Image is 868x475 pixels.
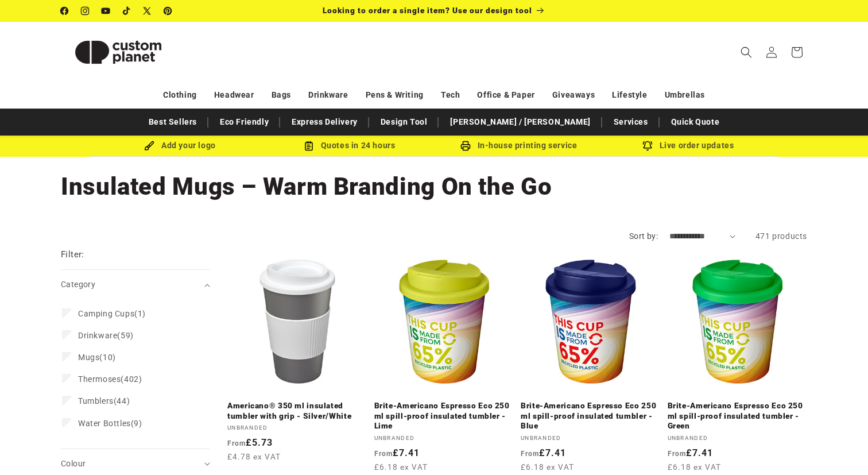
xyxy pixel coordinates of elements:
[214,112,274,132] a: Eco Friendly
[61,171,807,202] h1: Insulated Mugs – Warm Branding On the Go
[61,270,210,299] summary: Category (0 selected)
[441,85,460,105] a: Tech
[78,352,116,362] span: (10)
[78,308,146,319] span: (1)
[78,309,134,318] span: Camping Cups
[374,401,514,431] a: Brite-Americano Espresso Eco 250 ml spill-proof insulated tumbler - Lime
[78,396,114,406] span: Tumblers
[61,248,84,261] h2: Filter:
[460,141,471,151] img: In-house printing
[323,6,532,15] span: Looking to order a single item? Use our design tool
[78,331,117,340] span: Drinkware
[78,374,142,384] span: (402)
[521,401,661,431] a: Brite-Americano Espresso Eco 250 ml spill-proof insulated tumbler - Blue
[95,138,265,153] div: Add your logo
[61,280,95,289] span: Category
[61,26,176,78] img: Custom Planet
[286,112,363,132] a: Express Delivery
[668,401,808,431] a: Brite-Americano Espresso Eco 250 ml spill-proof insulated tumbler - Green
[608,112,654,132] a: Services
[375,112,433,132] a: Design Tool
[163,85,197,105] a: Clothing
[57,22,180,82] a: Custom Planet
[272,85,291,105] a: Bags
[444,112,596,132] a: [PERSON_NAME] / [PERSON_NAME]
[78,374,121,384] span: Thermoses
[734,40,759,65] summary: Search
[78,396,130,406] span: (44)
[143,112,203,132] a: Best Sellers
[629,231,658,241] label: Sort by:
[552,85,595,105] a: Giveaways
[227,401,367,421] a: Americano® 350 ml insulated tumbler with grip - Silver/White
[304,141,314,151] img: Order Updates Icon
[665,85,705,105] a: Umbrellas
[61,459,86,468] span: Colour
[434,138,603,153] div: In-house printing service
[665,112,726,132] a: Quick Quote
[755,231,807,241] span: 471 products
[603,138,773,153] div: Live order updates
[612,85,647,105] a: Lifestyle
[642,141,653,151] img: Order updates
[308,85,348,105] a: Drinkware
[144,141,154,151] img: Brush Icon
[78,418,142,428] span: (9)
[265,138,434,153] div: Quotes in 24 hours
[366,85,424,105] a: Pens & Writing
[78,419,131,428] span: Water Bottles
[78,353,99,362] span: Mugs
[214,85,254,105] a: Headwear
[78,330,134,341] span: (59)
[477,85,534,105] a: Office & Paper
